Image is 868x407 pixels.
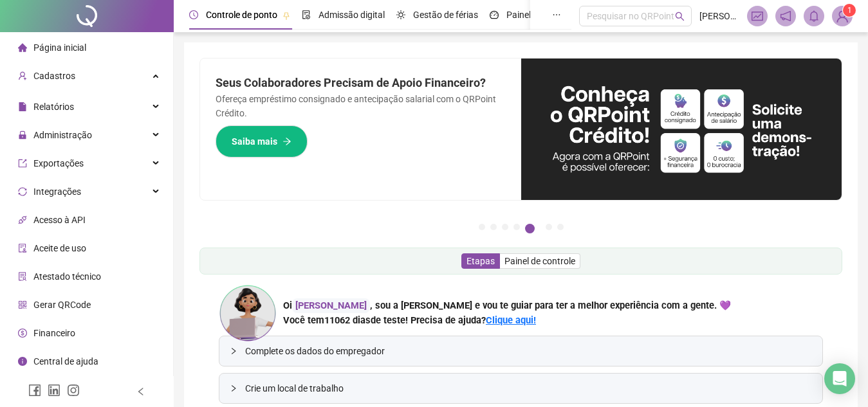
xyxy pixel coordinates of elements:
img: banner%2F11e687cd-1386-4cbd-b13b-7bd81425532d.png [521,59,842,200]
span: Etapas [466,256,495,266]
span: bell [808,10,820,22]
button: 7 [557,224,564,230]
button: Saiba mais [216,125,308,158]
span: home [18,43,27,52]
span: fund [752,10,763,22]
span: dias [353,314,371,326]
span: export [18,159,27,168]
span: Integrações [33,186,81,197]
button: 2 [490,224,497,230]
span: Painel de controle [504,256,575,266]
img: ana-icon.cad42e3e8b8746aecfa2.png [219,284,277,342]
span: solution [18,272,27,281]
sup: Atualize o seu contato no menu Meus Dados [843,4,856,17]
span: search [675,12,685,21]
span: info-circle [18,357,27,366]
span: Acesso à API [33,215,86,225]
span: [PERSON_NAME] [699,9,739,23]
span: Página inicial [33,42,86,53]
span: 1 [847,6,852,15]
span: audit [18,244,27,253]
button: 3 [502,224,508,230]
span: collapsed [230,384,237,392]
span: instagram [67,384,80,397]
span: clock-circle [189,10,198,19]
span: Relatórios [33,102,74,112]
p: Ofereça empréstimo consignado e antecipação salarial com o QRPoint Crédito. [216,92,506,120]
span: arrow-right [282,137,291,146]
div: [PERSON_NAME] [292,298,370,313]
span: Complete os dados do empregador [245,344,812,358]
div: Oi , sou a [PERSON_NAME] e vou te guiar para ter a melhor experiência com a gente. 💜 [283,298,731,313]
h2: Seus Colaboradores Precisam de Apoio Financeiro? [216,74,506,92]
span: Atestado técnico [33,271,101,282]
span: ellipsis [552,10,561,19]
span: collapsed [230,347,237,355]
span: Crie um local de trabalho [245,381,812,395]
span: pushpin [282,12,290,19]
span: 11062 [324,314,371,326]
span: Controle de ponto [206,10,277,20]
span: Gerar QRCode [33,300,91,310]
div: Open Intercom Messenger [824,363,855,394]
span: left [136,387,145,396]
span: qrcode [18,300,27,309]
div: Crie um local de trabalho [219,374,822,403]
span: file [18,102,27,111]
span: Saiba mais [232,134,277,149]
span: api [18,215,27,224]
span: Administração [33,130,92,140]
span: user-add [18,71,27,80]
img: 91704 [833,6,852,26]
span: Exportações [33,158,84,168]
button: 6 [546,224,552,230]
button: 1 [479,224,485,230]
span: Financeiro [33,328,75,338]
span: dashboard [490,10,499,19]
span: Cadastros [33,71,75,81]
span: Gestão de férias [413,10,478,20]
span: notification [780,10,791,22]
button: 5 [525,224,535,233]
div: Complete os dados do empregador [219,336,822,366]
span: facebook [28,384,41,397]
button: 4 [513,224,520,230]
span: linkedin [48,384,60,397]
span: Painel do DP [506,10,557,20]
span: Central de ajuda [33,356,98,366]
span: de teste! Precisa de ajuda? [371,314,486,326]
span: sun [396,10,405,19]
a: Clique aqui! [486,314,536,326]
span: sync [18,187,27,196]
span: Admissão digital [319,10,385,20]
span: dollar [18,329,27,338]
span: lock [18,131,27,140]
span: Aceite de uso [33,243,86,253]
span: Você tem [283,314,324,326]
span: file-done [302,10,311,19]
